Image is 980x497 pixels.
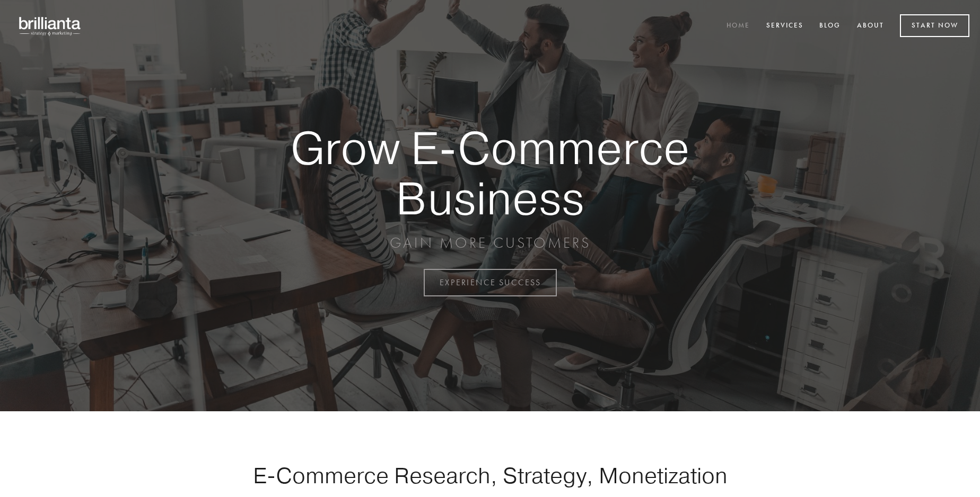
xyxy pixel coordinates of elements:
a: Services [759,17,810,35]
a: EXPERIENCE SUCCESS [424,269,557,296]
h1: E-Commerce Research, Strategy, Monetization [220,462,760,489]
a: About [850,17,891,35]
a: Blog [812,17,847,35]
p: GAIN MORE CUSTOMERS [253,233,727,252]
a: Home [720,17,757,35]
strong: Grow E-Commerce Business [253,123,727,223]
img: brillianta - research, strategy, marketing [11,11,90,41]
a: Start Now [900,14,969,37]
